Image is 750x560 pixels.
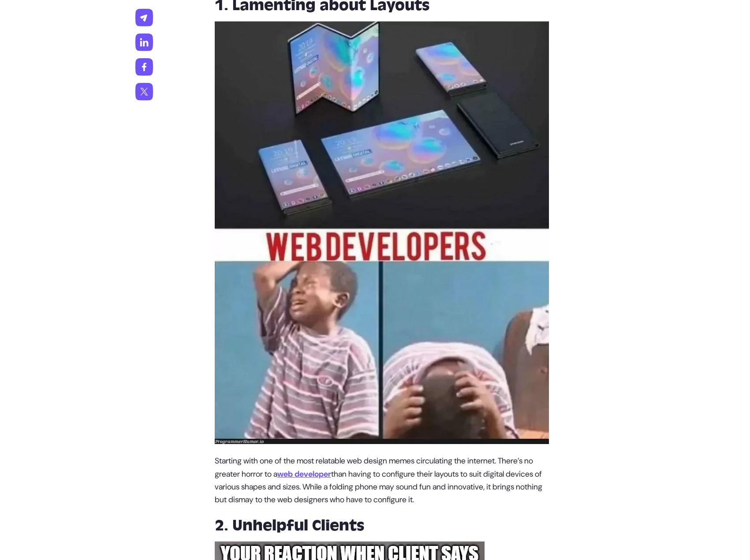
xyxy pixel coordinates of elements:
[709,519,746,556] iframe: LiveChat chat widget
[215,455,553,506] p: Starting with one of the most relatable web design memes circulating the internet. There’s no gre...
[215,21,549,444] img: Web developer phone meme
[215,516,364,535] strong: 2. Unhelpful Clients
[277,469,331,479] a: web developer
